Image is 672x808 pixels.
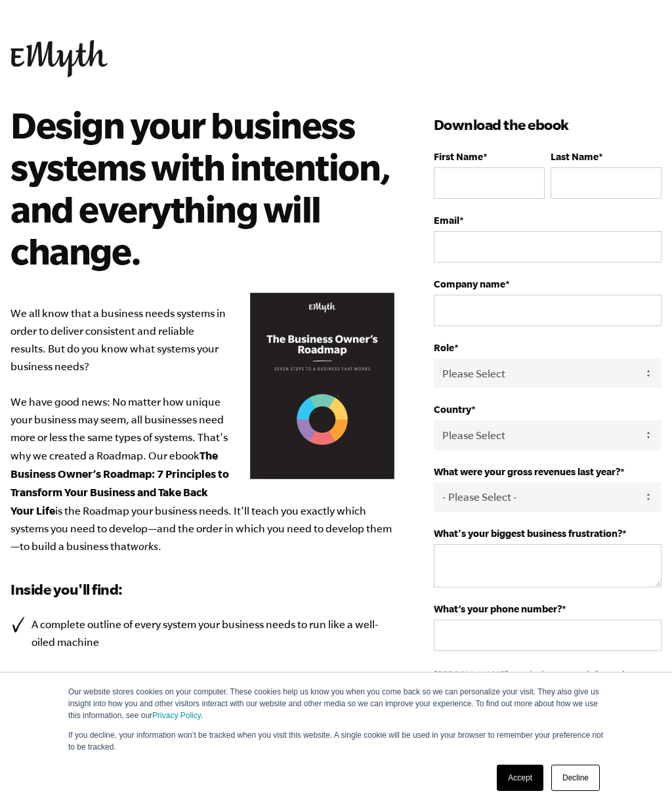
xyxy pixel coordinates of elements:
[10,40,108,77] img: EMyth
[434,114,661,135] h3: Download the ebook
[434,466,620,477] span: What were your gross revenues last year?
[10,104,394,272] h2: Design your business systems with intention, and everything will change.
[68,686,604,721] p: Our website stores cookies on your computer. These cookies help us know you when you come back so...
[551,151,598,162] span: Last Name
[434,603,562,614] span: What’s your phone number?
[606,745,672,808] iframe: Chat Widget
[10,616,394,651] li: A complete outline of every system your business needs to run like a well-oiled machine
[10,669,394,687] li: An overview of the “three stages” required to develop your business
[131,540,158,552] em: works
[434,528,622,539] span: What's your biggest business frustration?
[434,215,459,226] span: Email
[434,278,505,289] span: Company name
[10,579,394,600] h3: Inside you'll find:
[551,765,600,791] a: Decline
[434,342,454,353] span: Role
[434,151,483,162] span: First Name
[434,667,661,746] p: [PERSON_NAME] needs the contact information you provide to us to contact you about our products a...
[434,404,471,415] span: Country
[152,711,201,720] a: Privacy Policy
[10,449,229,517] b: The Business Owner’s Roadmap: 7 Principles to Transform Your Business and Take Back Your Life
[68,729,604,753] p: If you decline, your information won’t be tracked when you visit this website. A single cookie wi...
[497,765,543,791] a: Accept
[10,305,394,555] p: We all know that a business needs systems in order to deliver consistent and reliable results. Bu...
[250,293,394,480] img: Business Owners Roadmap Cover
